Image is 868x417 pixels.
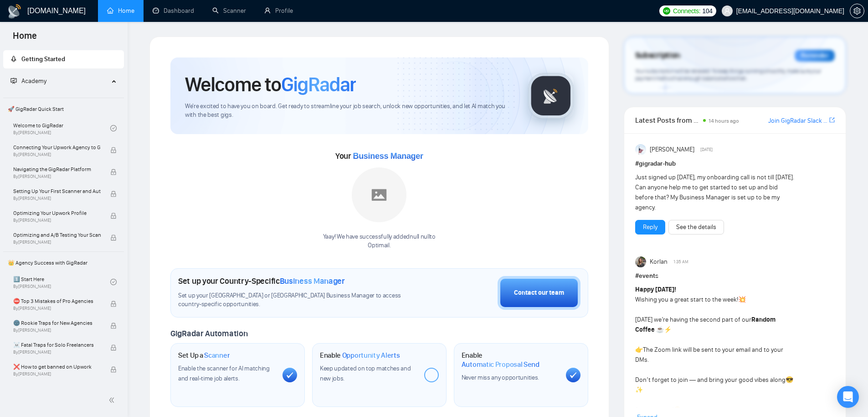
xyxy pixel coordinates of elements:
[13,240,101,245] span: By [PERSON_NAME]
[650,145,694,155] span: [PERSON_NAME]
[342,351,400,360] span: Opportunity Alerts
[635,286,676,293] strong: Happy [DATE]!
[635,271,835,281] h1: # events
[724,8,730,14] span: user
[850,4,864,18] button: setting
[795,50,835,62] div: Reminder
[850,7,864,15] a: setting
[635,220,665,235] button: Reply
[352,167,406,222] img: placeholder.png
[635,144,646,155] img: Anisuzzaman Khan
[264,7,293,15] a: userProfile
[153,7,194,15] a: dashboardDashboard
[170,328,247,339] span: GigRadar Automation
[13,306,101,311] span: By [PERSON_NAME]
[185,102,514,120] span: We're excited to have you on board. Get ready to streamline your job search, unlock new opportuni...
[21,77,46,85] span: Academy
[13,340,101,349] span: ☠️ Fatal Traps for Solo Freelancers
[107,7,134,15] a: homeHome
[635,386,643,394] span: ✨
[676,222,716,232] a: See the details
[13,218,101,223] span: By [PERSON_NAME]
[110,125,117,131] span: check-circle
[635,68,821,82] span: Your subscription will be renewed. To keep things running smoothly, make sure your payment method...
[178,292,420,309] span: Set up your [GEOGRAPHIC_DATA] or [GEOGRAPHIC_DATA] Business Manager to access country-specific op...
[4,254,123,272] span: 👑 Agency Success with GigRadar
[668,220,724,235] button: See the details
[635,115,700,126] span: Latest Posts from the GigRadar Community
[829,116,835,125] a: export
[635,172,795,213] div: Just signed up [DATE], my onboarding call is not till [DATE]. Can anyone help me to get started t...
[673,6,700,16] span: Connects:
[353,151,423,161] span: Business Manager
[13,328,101,333] span: By [PERSON_NAME]
[462,351,559,369] h1: Enable
[320,351,400,360] h1: Enable
[178,276,345,286] h1: Set up your Country-Specific
[323,241,436,250] p: Optimail .
[702,6,712,16] span: 104
[709,118,739,124] span: 14 hours ago
[10,78,17,84] span: fund-projection-screen
[204,351,230,360] span: Scanner
[635,48,680,63] span: Subscription
[13,196,101,201] span: By [PERSON_NAME]
[635,256,646,267] img: Korlan
[643,222,657,232] a: Reply
[335,151,423,161] span: Your
[700,146,713,154] span: [DATE]
[837,386,859,408] div: Open Intercom Messenger
[13,230,101,240] span: Optimizing and A/B Testing Your Scanner for Better Results
[110,147,117,153] span: lock
[7,4,22,19] img: logo
[13,165,101,174] span: Navigating the GigRadar Platform
[13,297,101,306] span: ⛔ Top 3 Mistakes of Pro Agencies
[498,276,580,310] button: Contact our team
[281,72,356,97] span: GigRadar
[13,318,101,328] span: 🌚 Rookie Traps for New Agencies
[185,72,356,97] h1: Welcome to
[110,169,117,175] span: lock
[110,301,117,307] span: lock
[5,29,44,48] span: Home
[280,276,345,286] span: Business Manager
[110,235,117,241] span: lock
[664,326,672,334] span: ⚡
[13,371,101,377] span: By [PERSON_NAME]
[110,191,117,197] span: lock
[673,258,688,266] span: 1:35 AM
[178,351,230,360] h1: Set Up a
[650,257,668,267] span: Korlan
[10,77,46,85] span: Academy
[10,56,17,62] span: rocket
[13,208,101,218] span: Optimizing Your Upwork Profile
[13,362,101,371] span: ❌ How to get banned on Upwork
[738,296,746,303] span: 💥
[13,272,110,292] a: 1️⃣ Start HereBy[PERSON_NAME]
[13,174,101,179] span: By [PERSON_NAME]
[13,152,101,157] span: By [PERSON_NAME]
[21,55,65,63] span: Getting Started
[110,213,117,219] span: lock
[13,118,110,138] a: Welcome to GigRadarBy[PERSON_NAME]
[110,323,117,329] span: lock
[528,73,574,119] img: gigradar-logo.png
[212,7,246,15] a: searchScanner
[13,143,101,152] span: Connecting Your Upwork Agency to GigRadar
[829,116,835,124] span: export
[108,396,118,405] span: double-left
[13,349,101,355] span: By [PERSON_NAME]
[110,279,117,285] span: check-circle
[635,159,835,169] h1: # gigradar-hub
[768,116,827,126] a: Join GigRadar Slack Community
[514,288,564,298] div: Contact our team
[323,233,436,250] div: Yaay! We have successfully added null null to
[786,376,793,384] span: 😎
[635,316,776,334] strong: Random Coffee
[320,365,411,382] span: Keep updated on top matches and new jobs.
[13,187,101,196] span: Setting Up Your First Scanner and Auto-Bidder
[4,100,123,118] span: 🚀 GigRadar Quick Start
[663,7,670,15] img: upwork-logo.png
[178,365,270,382] span: Enable the scanner for AI matching and real-time job alerts.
